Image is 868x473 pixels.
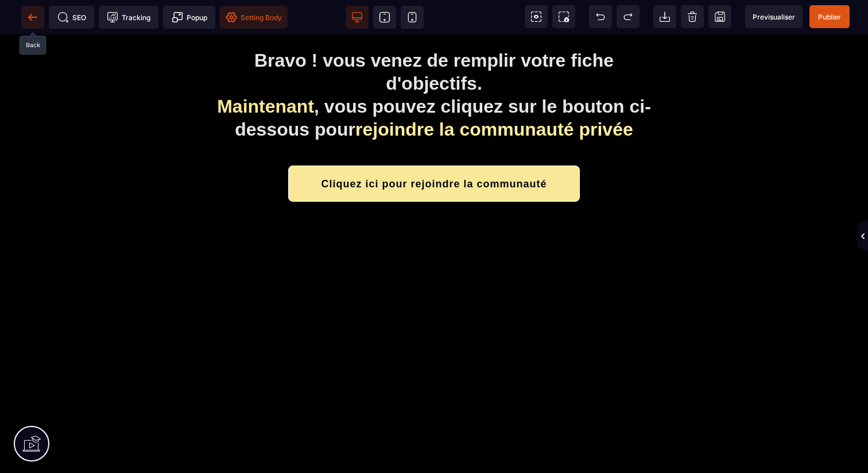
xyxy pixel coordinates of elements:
span: Popup [172,11,207,23]
button: Cliquez ici pour rejoindre la communauté [288,131,580,167]
h1: Bravo ! vous venez de remplir votre fiche d'objectifs. , vous pouvez cliquez sur le bouton ci-des... [207,9,660,112]
span: Preview [745,5,803,28]
span: Screenshot [552,5,575,28]
span: View components [525,5,548,28]
span: Previsualiser [753,13,795,21]
span: Setting Body [226,11,282,23]
span: Tracking [107,11,150,23]
span: Publier [818,13,841,21]
span: SEO [57,11,86,23]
